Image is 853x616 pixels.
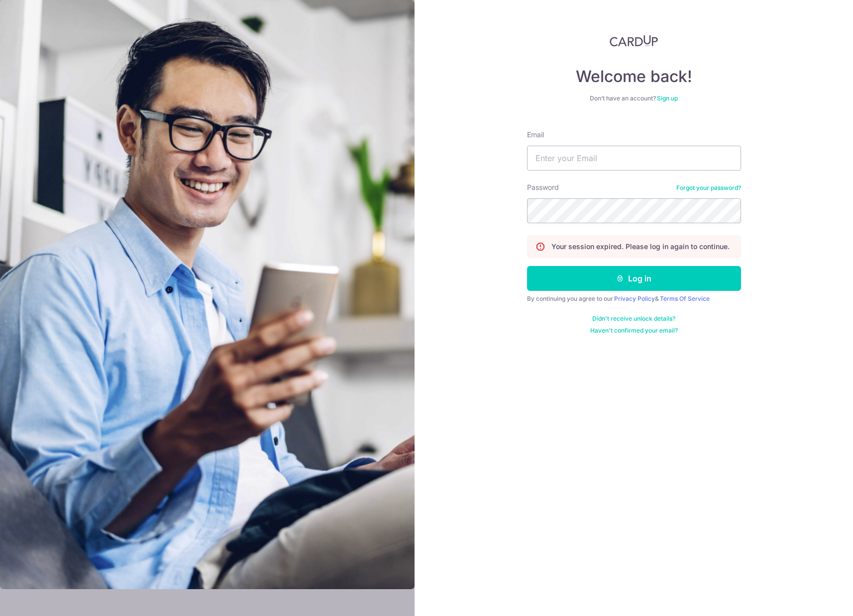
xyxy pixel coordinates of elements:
h4: Welcome back! [527,67,741,87]
a: Didn't receive unlock details? [592,315,675,323]
a: Privacy Policy [614,295,655,302]
input: Enter your Email [527,146,741,171]
img: CardUp Logo [610,35,658,47]
a: Forgot your password? [676,184,741,192]
div: Don’t have an account? [527,94,741,102]
a: Terms Of Service [660,295,710,302]
label: Password [527,182,559,192]
a: Sign up [657,94,678,102]
label: Email [527,130,544,140]
button: Log in [527,266,741,291]
div: By continuing you agree to our & [527,295,741,303]
a: Haven't confirmed your email? [590,327,678,335]
p: Your session expired. Please log in again to continue. [551,242,730,252]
